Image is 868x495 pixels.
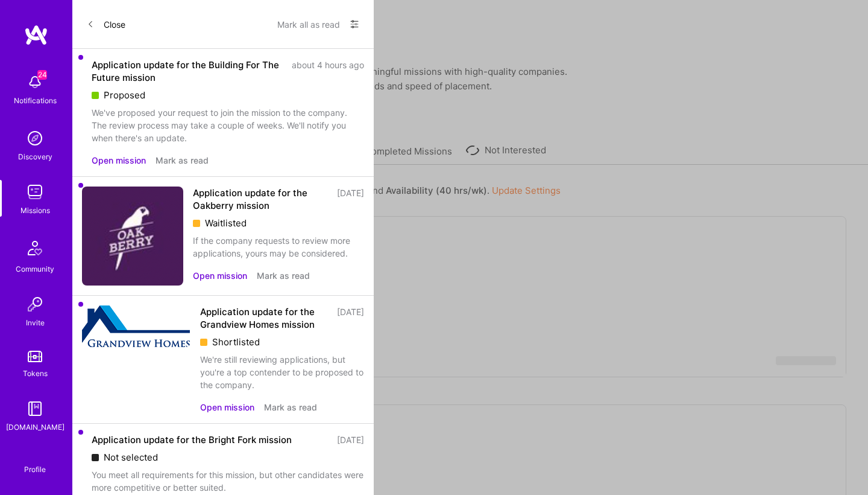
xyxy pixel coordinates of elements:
[193,217,364,229] div: Waitlisted
[92,433,292,446] div: Application update for the Bright Fork mission
[82,305,190,347] img: Company Logo
[20,204,50,217] div: Missions
[18,150,52,163] div: Discovery
[193,234,364,260] div: If the company requests to review more applications, yours may be considered.
[200,336,364,348] div: Shortlisted
[92,451,364,464] div: Not selected
[14,94,57,107] div: Notifications
[37,70,47,80] span: 24
[20,234,49,263] img: Community
[292,59,364,84] div: about 4 hours ago
[23,180,47,204] img: teamwork
[24,24,48,46] img: logo
[23,70,47,94] img: bell
[264,401,317,414] button: Mark as read
[337,187,364,212] div: [DATE]
[337,305,364,331] div: [DATE]
[277,14,340,34] button: Mark all as read
[23,292,47,316] img: Invite
[92,154,146,167] button: Open mission
[200,353,364,391] div: We're still reviewing applications, but you're a top contender to be proposed to the company.
[23,126,47,150] img: discovery
[24,463,46,474] div: Profile
[26,316,45,329] div: Invite
[92,59,285,84] div: Application update for the Building For The Future mission
[16,263,54,275] div: Community
[200,305,330,331] div: Application update for the Grandview Homes mission
[92,89,364,101] div: Proposed
[82,187,183,286] img: Company Logo
[92,468,364,494] div: You meet all requirements for this mission, but other candidates were more competitive or better ...
[200,401,254,414] button: Open mission
[28,351,42,362] img: tokens
[193,187,330,212] div: Application update for the Oakberry mission
[23,397,47,421] img: guide book
[156,154,209,167] button: Mark as read
[20,450,50,474] a: Profile
[6,421,64,433] div: [DOMAIN_NAME]
[92,106,364,144] div: We've proposed your request to join the mission to the company. The review process may take a cou...
[87,14,125,34] button: Close
[337,433,364,446] div: [DATE]
[193,269,247,282] button: Open mission
[23,367,48,380] div: Tokens
[257,269,310,282] button: Mark as read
